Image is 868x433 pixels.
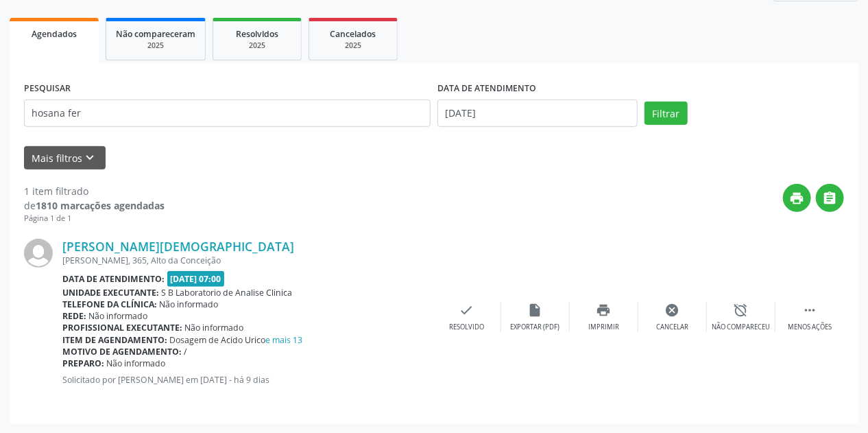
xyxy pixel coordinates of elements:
[790,191,805,206] i: print
[62,310,86,322] b: Rede:
[449,323,484,332] div: Resolvido
[184,346,188,358] span: /
[528,303,543,318] i: insert_drive_file
[62,322,182,333] b: Profissional executante:
[62,287,159,299] b: Unidade executante:
[89,310,148,322] span: Não informado
[236,28,278,40] span: Resolvidos
[24,239,53,268] img: img
[266,334,303,346] a: e mais 13
[116,40,195,51] div: 2025
[62,239,294,254] a: [PERSON_NAME][DEMOGRAPHIC_DATA]
[816,184,844,212] button: 
[823,191,838,206] i: 
[62,358,104,369] b: Preparo:
[437,100,638,127] input: Selecione um intervalo
[24,78,71,100] label: PESQUISAR
[32,28,77,40] span: Agendados
[62,346,182,358] b: Motivo de agendamento:
[62,255,433,266] div: [PERSON_NAME], 365, Alto da Conceição
[83,150,98,165] i: keyboard_arrow_down
[437,78,536,100] label: DATA DE ATENDIMENTO
[712,323,770,332] div: Não compareceu
[24,198,165,213] div: de
[62,299,157,310] b: Telefone da clínica:
[596,303,612,318] i: print
[24,184,165,198] div: 1 item filtrado
[319,40,387,51] div: 2025
[665,303,680,318] i: cancel
[788,323,832,332] div: Menos ações
[116,28,195,40] span: Não compareceram
[162,287,293,299] span: S B Laboratorio de Analise Clinica
[170,334,303,346] span: Dosagem de Acido Urico
[24,213,165,224] div: Página 1 de 1
[459,303,474,318] i: check
[62,273,165,285] b: Data de atendimento:
[223,40,291,51] div: 2025
[36,199,165,212] strong: 1810 marcações agendadas
[107,358,166,369] span: Não informado
[783,184,811,212] button: print
[160,299,219,310] span: Não informado
[330,28,376,40] span: Cancelados
[656,323,688,332] div: Cancelar
[588,323,619,332] div: Imprimir
[802,303,817,318] i: 
[185,322,244,333] span: Não informado
[24,100,431,127] input: Nome, CNS
[644,102,688,125] button: Filtrar
[24,146,106,170] button: Mais filtroskeyboard_arrow_down
[62,374,433,386] p: Solicitado por [PERSON_NAME] em [DATE] - há 9 dias
[734,303,749,318] i: alarm_off
[167,271,225,287] span: [DATE] 07:00
[62,334,167,346] b: Item de agendamento:
[511,323,560,332] div: Exportar (PDF)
